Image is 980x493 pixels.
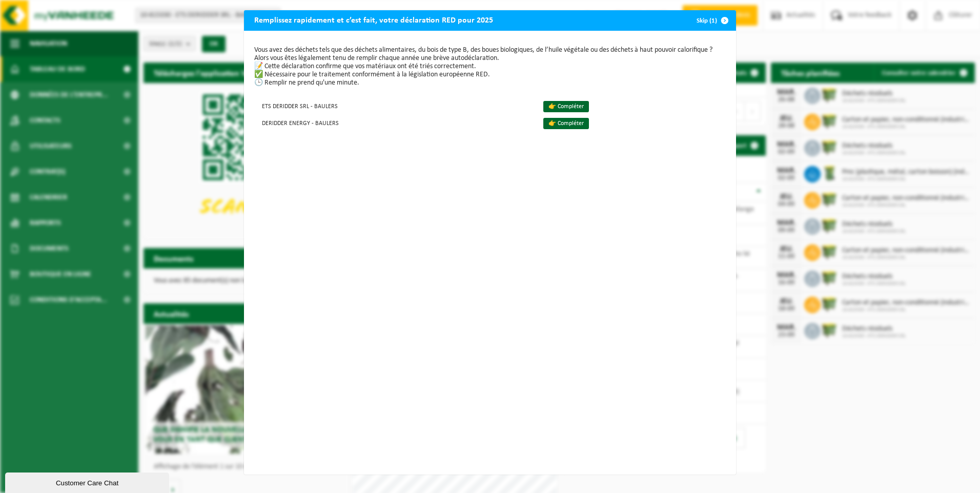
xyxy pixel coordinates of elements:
p: Vous avez des déchets tels que des déchets alimentaires, du bois de type B, des boues biologiques... [254,46,726,87]
td: DERIDDER ENERGY - BAULERS [254,114,535,131]
iframe: chat widget [5,470,171,493]
td: ETS DERIDDER SRL - BAULERS [254,97,535,114]
h2: Remplissez rapidement et c’est fait, votre déclaration RED pour 2025 [244,10,503,30]
button: Skip (1) [688,10,735,31]
a: 👉 Compléter [543,118,589,129]
a: 👉 Compléter [543,101,589,112]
